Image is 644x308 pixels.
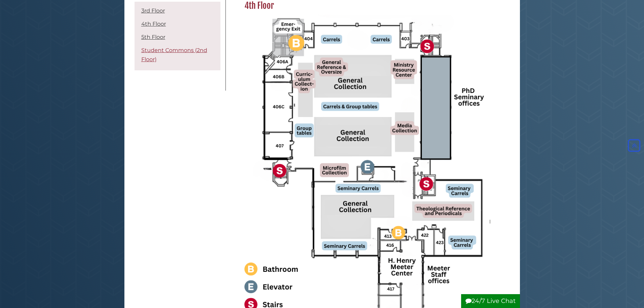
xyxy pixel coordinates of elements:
[141,21,166,27] a: 4th Floor
[141,7,165,14] a: 3rd Floor
[141,34,165,40] a: 5th Floor
[241,0,500,11] h2: 4th Floor
[461,294,520,308] button: 24/7 Live Chat
[141,47,207,63] a: Student Commons (2nd Floor)
[626,142,642,149] a: Back to Top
